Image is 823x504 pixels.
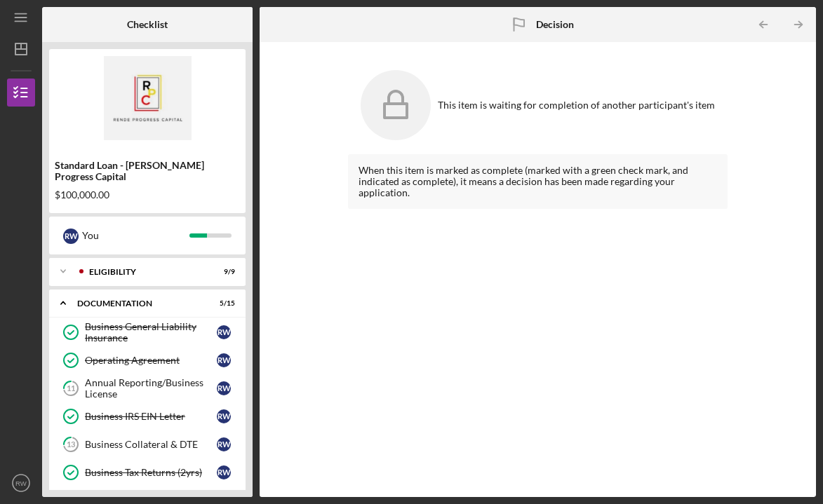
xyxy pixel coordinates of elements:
[217,437,231,451] div: R W
[77,299,200,308] div: Documentation
[85,467,217,478] div: Business Tax Returns (2yrs)
[63,229,79,244] div: R W
[536,19,574,30] b: Decision
[210,299,235,308] div: 5 / 15
[56,346,239,374] a: Operating AgreementRW
[67,384,75,393] tspan: 11
[49,56,246,140] img: Product logo
[210,268,235,276] div: 9 / 9
[217,353,231,367] div: R W
[217,465,231,479] div: R W
[217,409,231,423] div: R W
[85,411,217,422] div: Business IRS EIN Letter
[217,325,231,339] div: R W
[67,440,75,449] tspan: 13
[127,19,168,30] b: Checklist
[55,189,240,200] div: $100,000.00
[15,479,27,487] text: RW
[85,321,217,343] div: Business General Liability Insurance
[438,100,715,111] div: This item is waiting for completion of another participant's item
[85,439,217,450] div: Business Collateral & DTE
[82,224,189,247] div: You
[56,430,239,458] a: 13Business Collateral & DTERW
[56,374,239,402] a: 11Annual Reporting/Business LicenseRW
[55,160,240,182] div: Standard Loan - [PERSON_NAME] Progress Capital
[348,154,728,209] div: When this item is marked as complete (marked with a green check mark, and indicated as complete),...
[85,377,217,400] div: Annual Reporting/Business License
[7,469,35,497] button: RW
[56,402,239,430] a: Business IRS EIN LetterRW
[89,268,200,276] div: Eligibility
[85,355,217,366] div: Operating Agreement
[217,381,231,395] div: R W
[56,458,239,486] a: Business Tax Returns (2yrs)RW
[56,318,239,346] a: Business General Liability InsuranceRW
